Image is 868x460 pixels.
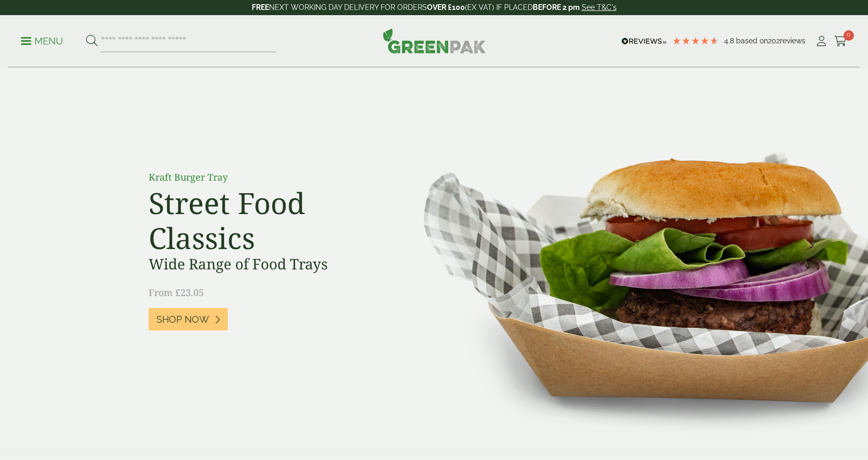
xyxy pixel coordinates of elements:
[815,36,828,46] i: My Account
[149,308,228,331] a: Shop Now
[427,3,465,11] strong: OVER £100
[149,286,204,299] span: From £23.05
[149,170,383,184] p: Kraft Burger Tray
[149,185,383,255] h2: Street Food Classics
[156,314,209,325] span: Shop Now
[843,30,854,41] span: 0
[252,3,269,11] strong: FREE
[834,33,847,49] a: 0
[533,3,580,11] strong: BEFORE 2 pm
[390,68,868,447] img: Street Food Classics
[21,35,63,48] p: Menu
[780,37,805,45] span: reviews
[672,36,719,45] div: 4.79 Stars
[768,37,780,45] span: 202
[724,37,736,45] span: 4.8
[383,28,486,53] img: GreenPak Supplies
[621,38,667,45] img: REVIEWS.io
[736,37,768,45] span: Based on
[21,35,63,45] a: Menu
[834,36,847,46] i: Cart
[582,3,617,11] a: See T&C's
[149,255,383,273] h3: Wide Range of Food Trays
